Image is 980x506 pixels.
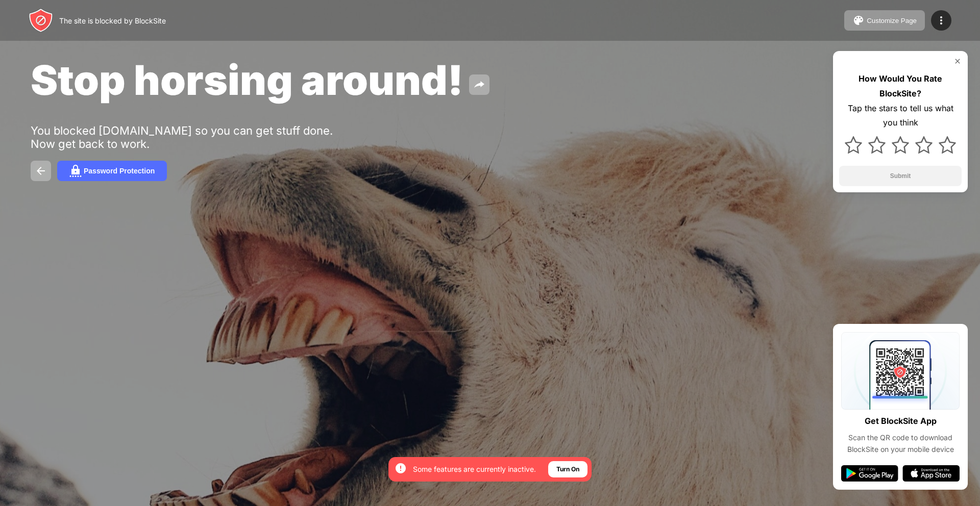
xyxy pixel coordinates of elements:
div: Turn On [556,464,579,474]
img: menu-icon.svg [935,14,947,27]
div: Customize Page [867,17,917,24]
img: star.svg [845,136,862,154]
div: Get BlockSite App [865,414,937,428]
img: error-circle-white.svg [395,462,407,474]
img: share.svg [473,79,485,91]
img: star.svg [915,136,933,154]
button: Submit [839,166,962,186]
div: Tap the stars to tell us what you think [839,101,962,131]
img: rate-us-close.svg [953,57,962,65]
img: google-play.svg [841,465,898,482]
img: app-store.svg [902,465,960,482]
span: Stop horsing around! [31,55,463,105]
img: header-logo.svg [29,8,53,33]
div: How Would You Rate BlockSite? [839,71,962,101]
button: Password Protection [57,161,167,181]
div: Password Protection [84,167,155,175]
img: back.svg [35,165,47,177]
img: star.svg [868,136,886,154]
img: qrcode.svg [841,332,960,410]
div: You blocked [DOMAIN_NAME] so you can get stuff done. Now get back to work. [31,124,346,150]
button: Customize Page [844,10,925,31]
img: star.svg [939,136,956,154]
img: star.svg [892,136,909,154]
div: Some features are currently inactive. [413,464,536,474]
div: The site is blocked by BlockSite [59,16,166,25]
div: Scan the QR code to download BlockSite on your mobile device [841,432,960,455]
img: pallet.svg [852,14,865,27]
img: password.svg [69,165,82,177]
